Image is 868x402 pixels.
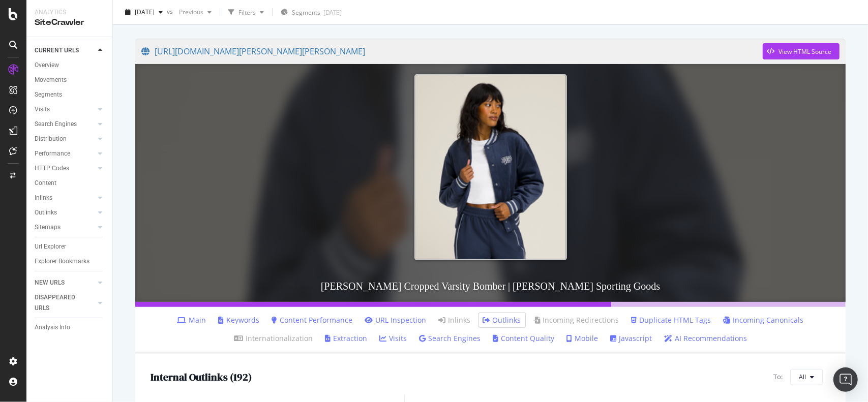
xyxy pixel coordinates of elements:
a: Incoming Canonicals [724,315,804,325]
a: Distribution [35,134,95,144]
a: CURRENT URLS [35,45,95,56]
h2: Internal Outlinks ( 192 ) [151,372,252,383]
div: View HTML Source [779,47,831,56]
div: Analysis Info [35,322,70,333]
a: Segments [35,89,105,100]
div: Filters [238,8,256,16]
h3: [PERSON_NAME] Cropped Varsity Bomber | [PERSON_NAME] Sporting Goods [135,270,846,302]
button: View HTML Source [763,43,840,59]
button: Segments[DATE] [277,4,346,20]
a: HTTP Codes [35,163,95,174]
div: HTTP Codes [35,163,69,174]
a: Overview [35,60,105,71]
a: Keywords [219,315,260,325]
div: Outlinks [35,207,57,218]
a: Search Engines [419,333,481,344]
a: Sitemaps [35,222,95,233]
a: DISAPPEARED URLS [35,292,95,314]
button: [DATE] [121,4,167,20]
a: Content Quality [493,333,554,344]
a: Outlinks [35,207,95,218]
a: Visits [379,333,407,344]
div: [DATE] [323,8,342,17]
div: Performance [35,148,70,159]
button: All [790,369,823,385]
a: Analysis Info [35,322,105,333]
a: Movements [35,75,105,85]
div: Movements [35,75,67,85]
a: Explorer Bookmarks [35,256,105,267]
a: Incoming Redirections [533,315,619,325]
span: All [799,373,806,381]
a: Inlinks [439,315,471,325]
a: Duplicate HTML Tags [632,315,711,325]
a: Visits [35,104,95,115]
a: Inlinks [35,193,95,203]
span: 2025 Sep. 28th [135,8,155,16]
div: Inlinks [35,193,52,203]
span: To: [773,372,783,382]
span: Previous [175,8,203,16]
div: Visits [35,104,50,115]
a: Content Performance [272,315,353,325]
div: Sitemaps [35,222,61,233]
div: Explorer Bookmarks [35,256,89,267]
div: Open Intercom Messenger [833,367,858,392]
button: Filters [224,4,268,20]
span: Segments [292,8,320,17]
a: AI Recommendations [664,333,747,344]
div: NEW URLS [35,277,65,288]
div: Distribution [35,134,67,144]
a: Internationalization [234,333,313,344]
a: Extraction [325,333,367,344]
div: DISAPPEARED URLS [35,292,86,314]
div: Search Engines [35,119,77,130]
a: Javascript [610,333,652,344]
img: Hudson Cropped Varsity Bomber | Wilson Sporting Goods [414,74,567,260]
a: NEW URLS [35,277,95,288]
a: Mobile [566,333,598,344]
div: Segments [35,89,62,100]
div: Analytics [35,8,104,17]
a: Outlinks [483,315,521,325]
div: CURRENT URLS [35,45,79,56]
a: Performance [35,148,95,159]
a: Url Explorer [35,241,105,252]
a: Search Engines [35,119,95,130]
a: Main [177,315,206,325]
span: vs [167,7,175,15]
a: Content [35,178,105,189]
div: Overview [35,60,59,71]
button: Previous [175,4,216,20]
a: URL Inspection [365,315,427,325]
div: SiteCrawler [35,17,104,28]
div: Url Explorer [35,241,66,252]
a: [URL][DOMAIN_NAME][PERSON_NAME][PERSON_NAME] [141,39,763,64]
div: Content [35,178,56,189]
